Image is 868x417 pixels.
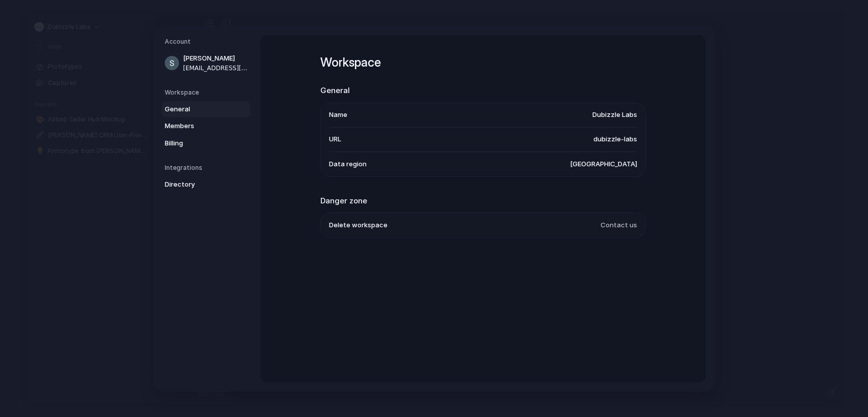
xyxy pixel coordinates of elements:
[593,134,637,144] span: dubizzle-labs
[165,37,250,46] h5: Account
[165,138,230,148] span: Billing
[162,50,250,76] a: [PERSON_NAME][EMAIL_ADDRESS][DOMAIN_NAME]
[165,87,250,97] h5: Workspace
[329,159,367,169] span: Data region
[329,134,341,144] span: URL
[183,53,248,64] span: [PERSON_NAME]
[165,121,230,131] span: Members
[165,180,230,190] span: Directory
[320,53,646,72] h1: Workspace
[183,63,248,72] span: [EMAIL_ADDRESS][DOMAIN_NAME]
[320,85,646,97] h2: General
[329,220,387,230] span: Delete workspace
[162,135,250,151] a: Billing
[165,104,230,114] span: General
[162,118,250,134] a: Members
[592,110,637,120] span: Dubizzle Labs
[162,101,250,117] a: General
[570,159,637,169] span: [GEOGRAPHIC_DATA]
[320,195,646,206] h2: Danger zone
[162,176,250,193] a: Directory
[165,163,250,172] h5: Integrations
[329,110,347,120] span: Name
[601,220,637,230] span: Contact us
